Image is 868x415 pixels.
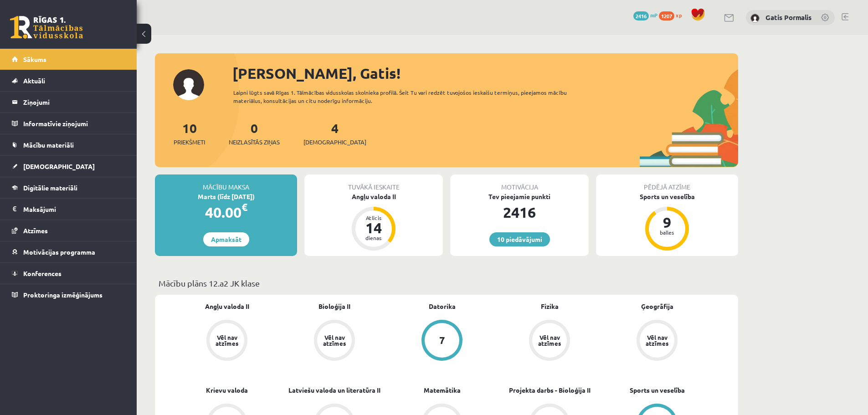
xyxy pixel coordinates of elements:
div: Vēl nav atzīmes [322,334,347,346]
span: Mācību materiāli [23,141,74,149]
div: Vēl nav atzīmes [537,334,562,346]
div: Vēl nav atzīmes [214,334,240,346]
a: Ģeogrāfija [641,302,673,311]
div: Tuvākā ieskaite [304,174,443,192]
legend: Ziņojumi [23,92,125,113]
span: Konferences [23,269,62,277]
a: Ziņojumi [12,92,125,113]
span: 2416 [633,11,649,20]
a: Angļu valoda II [205,302,249,311]
legend: Maksājumi [23,199,125,220]
a: Bioloģija II [318,302,350,311]
div: [PERSON_NAME], Gatis! [232,62,738,84]
div: Angļu valoda II [304,192,443,201]
a: Vēl nav atzīmes [173,320,281,363]
a: [DEMOGRAPHIC_DATA] [12,156,125,177]
a: Projekta darbs - Bioloģija II [509,385,591,395]
a: 10 piedāvājumi [489,232,550,246]
span: Neizlasītās ziņas [229,138,280,147]
a: Atzīmes [12,220,125,241]
a: Maksājumi [12,199,125,220]
a: Gatis Pormalis [765,13,812,22]
div: Sports un veselība [596,192,738,201]
div: 14 [360,220,387,235]
a: Vēl nav atzīmes [281,320,388,363]
span: Proktoringa izmēģinājums [23,291,103,299]
div: Tev pieejamie punkti [450,192,589,201]
span: xp [676,11,682,19]
div: Vēl nav atzīmes [644,334,670,346]
a: Angļu valoda II Atlicis 14 dienas [304,192,443,252]
a: Konferences [12,263,125,284]
div: 2416 [450,201,589,223]
div: dienas [360,235,387,241]
a: Mācību materiāli [12,134,125,155]
a: Digitālie materiāli [12,177,125,198]
a: Aktuāli [12,70,125,91]
a: Latviešu valoda un literatūra II [288,385,380,395]
span: Sākums [23,55,46,63]
div: 9 [653,215,681,230]
span: [DEMOGRAPHIC_DATA] [23,162,95,170]
a: Datorika [429,302,456,311]
a: Krievu valoda [206,385,248,395]
img: Gatis Pormalis [750,14,760,23]
a: Sports un veselība [630,385,685,395]
div: balles [653,230,681,235]
div: Pēdējā atzīme [596,174,738,192]
span: Aktuāli [23,77,45,85]
div: Motivācija [450,174,589,192]
div: 40.00 [155,201,297,223]
div: Mācību maksa [155,174,297,192]
a: 2416 mP [633,11,657,19]
span: Motivācijas programma [23,248,95,256]
span: Digitālie materiāli [23,184,77,192]
div: Atlicis [360,215,387,220]
a: Vēl nav atzīmes [496,320,603,363]
a: Proktoringa izmēģinājums [12,284,125,305]
a: Rīgas 1. Tālmācības vidusskola [10,16,83,39]
legend: Informatīvie ziņojumi [23,113,125,134]
a: Apmaksāt [203,232,249,246]
a: Vēl nav atzīmes [603,320,711,363]
span: [DEMOGRAPHIC_DATA] [303,138,366,147]
p: Mācību plāns 12.a2 JK klase [159,277,734,289]
a: 1207 xp [659,11,686,19]
div: Laipni lūgts savā Rīgas 1. Tālmācības vidusskolas skolnieka profilā. Šeit Tu vari redzēt tuvojošo... [233,88,583,105]
a: Matemātika [424,385,461,395]
a: 7 [388,320,496,363]
a: 10Priekšmeti [174,120,205,147]
a: Sports un veselība 9 balles [596,192,738,252]
span: Priekšmeti [174,138,205,147]
a: 4[DEMOGRAPHIC_DATA] [303,120,366,147]
a: Motivācijas programma [12,241,125,262]
a: 0Neizlasītās ziņas [229,120,280,147]
a: Sākums [12,49,125,70]
a: Informatīvie ziņojumi [12,113,125,134]
span: mP [650,11,657,19]
span: Atzīmes [23,226,48,235]
div: Marts (līdz [DATE]) [155,192,297,201]
div: 7 [439,335,445,345]
a: Fizika [541,302,559,311]
span: € [241,200,247,214]
span: 1207 [659,11,674,20]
